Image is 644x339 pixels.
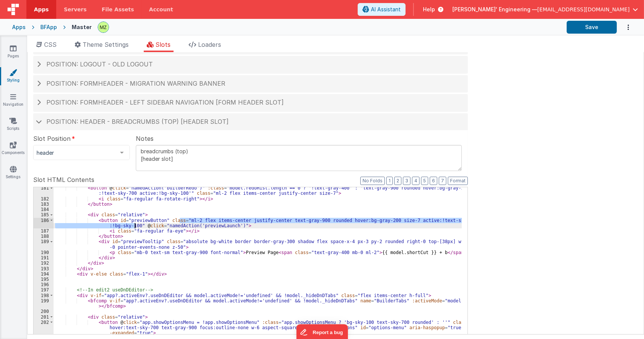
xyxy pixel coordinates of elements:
div: 197 [34,287,54,293]
div: 194 [34,271,54,277]
span: Slot Position [33,134,71,143]
div: 196 [34,282,54,287]
button: Format [448,177,468,185]
div: 202 [34,320,54,336]
span: [PERSON_NAME]' Engineering — [452,6,537,13]
button: Save [567,21,617,34]
span: Notes [136,134,154,143]
button: No Folds [360,177,385,185]
button: 2 [394,177,401,185]
span: [EMAIL_ADDRESS][DOMAIN_NAME] [537,6,630,13]
div: 184 [34,207,54,212]
div: 181 [34,185,54,196]
img: 095be3719ea6209dc2162ba73c069c80 [98,22,109,32]
div: 200 [34,309,54,314]
span: Apps [34,6,49,13]
span: AI Assistant [371,6,401,13]
span: CSS [44,41,57,48]
div: 183 [34,202,54,207]
span: Theme Settings [83,41,129,48]
button: 7 [439,177,446,185]
button: 5 [421,177,428,185]
span: Slot HTML Contents [33,175,94,184]
button: Options [617,20,632,35]
button: 6 [430,177,437,185]
div: 187 [34,228,54,234]
div: Master [72,23,92,31]
span: Help [423,6,435,13]
button: AI Assistant [358,3,406,16]
span: File Assets [102,6,134,13]
div: BFApp [40,23,57,31]
div: 191 [34,255,54,260]
span: Position: logout - old logout [46,60,153,68]
div: 199 [34,298,54,309]
div: 185 [34,212,54,217]
span: Slots [155,41,171,48]
div: 192 [34,260,54,266]
div: 193 [34,266,54,271]
div: 195 [34,277,54,282]
span: Position: formHeader - Migration warning banner [46,80,225,87]
button: 1 [386,177,393,185]
div: 198 [34,293,54,298]
button: [PERSON_NAME]' Engineering — [EMAIL_ADDRESS][DOMAIN_NAME] [452,6,638,13]
button: 3 [403,177,410,185]
span: Loaders [198,41,221,48]
div: 182 [34,196,54,202]
div: 190 [34,250,54,255]
span: header [37,149,114,157]
div: 186 [34,218,54,228]
div: Apps [12,23,26,31]
button: 4 [412,177,420,185]
div: 201 [34,314,54,320]
span: Position: formHeader - Left Sidebar Navigation [form header slot] [46,99,284,106]
span: Position: header - breadcrumbs (top) [header slot] [46,118,229,125]
div: 189 [34,239,54,250]
span: Servers [64,6,86,13]
div: 188 [34,234,54,239]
